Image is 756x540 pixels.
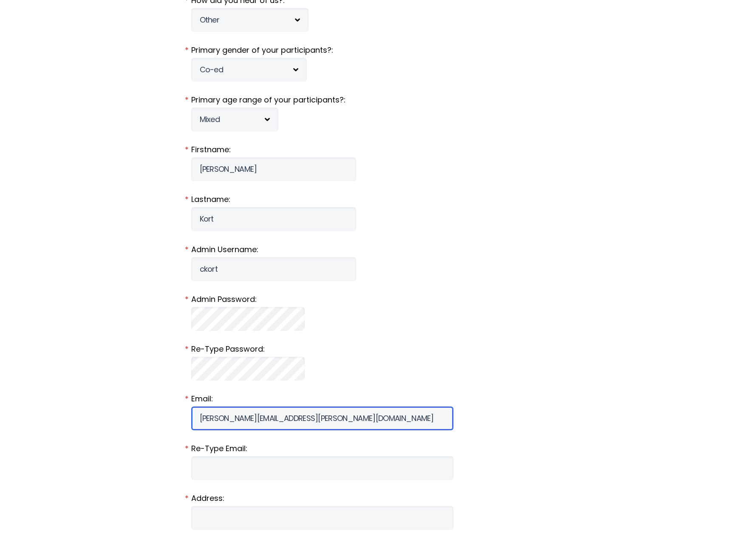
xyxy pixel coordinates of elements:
[191,294,565,305] label: Admin Password:
[191,244,565,255] label: Admin Username:
[191,393,565,404] label: Email:
[191,144,565,155] label: Firstname:
[191,493,565,504] label: Address:
[191,45,565,56] label: Primary gender of your participants?:
[191,94,565,105] label: Primary age range of your participants?:
[191,344,565,355] label: Re-Type Password:
[191,443,565,454] label: Re-Type Email:
[191,194,565,205] label: Lastname:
